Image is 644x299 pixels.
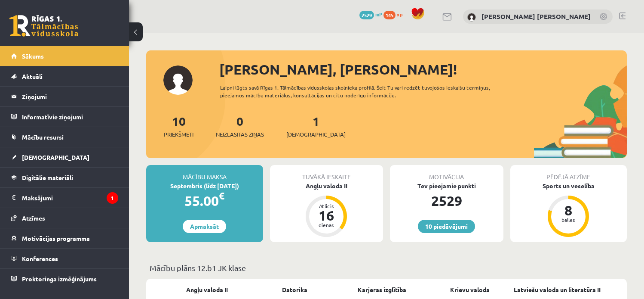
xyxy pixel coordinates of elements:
span: [DEMOGRAPHIC_DATA] [286,130,346,139]
a: Motivācijas programma [11,228,118,248]
span: Atzīmes [22,214,45,222]
div: 8 [555,203,581,217]
p: Mācību plāns 12.b1 JK klase [150,262,623,274]
div: Pēdējā atzīme [510,165,627,181]
span: Konferences [22,255,58,262]
span: Aktuāli [22,72,43,80]
a: Latviešu valoda un literatūra II [514,285,601,294]
div: balles [555,217,581,222]
span: Sākums [22,52,44,60]
span: Motivācijas programma [22,234,90,242]
div: Atlicis [313,203,339,209]
div: Tev pieejamie punkti [390,181,503,190]
a: Digitālie materiāli [11,168,118,187]
a: Angļu valoda II Atlicis 16 dienas [270,181,383,238]
a: Konferences [11,249,118,268]
div: 16 [313,209,339,222]
div: Laipni lūgts savā Rīgas 1. Tālmācības vidusskolas skolnieka profilā. Šeit Tu vari redzēt tuvojošo... [220,84,509,99]
a: Proktoringa izmēģinājums [11,269,118,289]
div: dienas [313,222,339,227]
a: Datorika [282,285,307,294]
a: Maksājumi1 [11,188,118,208]
div: 2529 [390,190,503,211]
a: Informatīvie ziņojumi [11,107,118,127]
span: Mācību resursi [22,133,64,141]
a: Mācību resursi [11,127,118,147]
div: Tuvākā ieskaite [270,165,383,181]
span: Digitālie materiāli [22,174,73,181]
a: Ziņojumi [11,87,118,106]
a: 145 xp [383,11,407,18]
span: 145 [383,11,396,19]
span: mP [375,11,382,18]
a: Sākums [11,46,118,66]
legend: Informatīvie ziņojumi [22,107,118,127]
a: [DEMOGRAPHIC_DATA] [11,147,118,167]
a: Atzīmes [11,208,118,228]
a: Krievu valoda [450,285,490,294]
div: Sports un veselība [510,181,627,190]
span: Proktoringa izmēģinājums [22,275,97,283]
div: Angļu valoda II [270,181,383,190]
a: 10 piedāvājumi [418,220,475,233]
a: Angļu valoda II [186,285,228,294]
a: Apmaksāt [183,220,226,233]
a: Karjeras izglītība [358,285,406,294]
span: 2529 [359,11,374,19]
a: Aktuāli [11,66,118,86]
div: Septembris (līdz [DATE]) [146,181,263,190]
span: € [219,190,224,202]
legend: Maksājumi [22,188,118,208]
div: Motivācija [390,165,503,181]
a: 10Priekšmeti [164,113,193,139]
a: Sports un veselība 8 balles [510,181,627,238]
img: Anželika Evartovska [467,13,476,22]
a: [PERSON_NAME] [PERSON_NAME] [481,12,591,21]
div: Mācību maksa [146,165,263,181]
a: 2529 mP [359,11,382,18]
div: [PERSON_NAME], [PERSON_NAME]! [219,59,627,80]
span: Priekšmeti [164,130,193,139]
span: Neizlasītās ziņas [216,130,264,139]
a: Rīgas 1. Tālmācības vidusskola [9,15,78,37]
span: xp [397,11,402,18]
div: 55.00 [146,190,263,211]
a: 0Neizlasītās ziņas [216,113,264,139]
a: 1[DEMOGRAPHIC_DATA] [286,113,346,139]
i: 1 [107,192,118,204]
span: [DEMOGRAPHIC_DATA] [22,153,89,161]
legend: Ziņojumi [22,87,118,106]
